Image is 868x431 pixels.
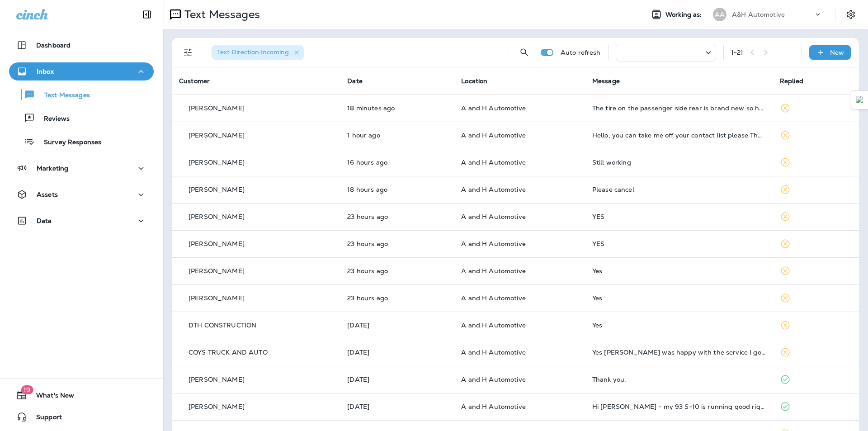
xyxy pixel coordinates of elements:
[212,45,304,60] div: Text Direction:Incoming
[9,185,154,204] button: Assets
[592,213,765,220] div: YES
[347,294,447,302] p: Sep 14, 2025 10:17 AM
[461,104,526,112] span: A and H Automotive
[35,115,70,123] p: Reviews
[37,68,54,75] p: Inbox
[592,267,765,275] div: Yes
[189,132,245,139] p: [PERSON_NAME]
[461,267,526,275] span: A and H Automotive
[347,104,447,112] p: Sep 15, 2025 09:59 AM
[347,349,447,356] p: Sep 13, 2025 07:59 PM
[461,240,526,248] span: A and H Automotive
[27,413,62,424] span: Support
[592,349,765,356] div: Yes James I was happy with the service I got as always I will be back Monday to get more parts fo...
[9,62,154,81] button: Inbox
[461,321,526,329] span: A and H Automotive
[217,48,289,56] span: Text Direction : Incoming
[461,348,526,356] span: A and H Automotive
[461,131,526,139] span: A and H Automotive
[713,8,726,21] div: AA
[189,104,245,112] p: [PERSON_NAME]
[189,213,245,220] p: [PERSON_NAME]
[9,159,154,177] button: Marketing
[592,104,765,112] div: The tire on the passenger side rear is brand new so have them check and see if something else nee...
[189,349,268,356] p: COYS TRUCK AND AUTO
[35,138,101,147] p: Survey Responses
[9,85,154,104] button: Text Messages
[843,6,859,23] button: Settings
[189,159,245,166] p: [PERSON_NAME]
[461,294,526,302] span: A and H Automotive
[27,392,74,403] span: What's New
[592,132,765,139] div: Hello, you can take me off your contact list please Thank you
[9,386,154,404] button: 19What's New
[461,77,487,85] span: Location
[561,49,601,56] p: Auto refresh
[347,77,363,85] span: Date
[347,240,447,247] p: Sep 14, 2025 10:49 AM
[36,42,71,49] p: Dashboard
[461,213,526,221] span: A and H Automotive
[830,49,844,56] p: New
[732,11,785,18] p: A&H Automotive
[592,376,765,383] div: Thank you.
[189,403,245,410] p: [PERSON_NAME]
[189,267,245,275] p: [PERSON_NAME]
[347,186,447,193] p: Sep 14, 2025 03:27 PM
[37,191,58,198] p: Assets
[592,294,765,302] div: Yes
[731,49,744,56] div: 1 - 21
[461,403,526,411] span: A and H Automotive
[179,77,210,85] span: Customer
[347,159,447,166] p: Sep 14, 2025 05:38 PM
[37,217,52,224] p: Data
[461,185,526,194] span: A and H Automotive
[347,403,447,410] p: Sep 12, 2025 11:37 AM
[347,376,447,383] p: Sep 12, 2025 01:38 PM
[189,240,245,247] p: [PERSON_NAME]
[780,77,803,85] span: Replied
[515,43,533,62] button: Search Messages
[665,11,704,19] span: Working as:
[179,43,197,62] button: Filters
[35,91,90,100] p: Text Messages
[592,77,620,85] span: Message
[347,322,447,329] p: Sep 14, 2025 10:17 AM
[189,376,245,383] p: [PERSON_NAME]
[9,212,154,230] button: Data
[461,375,526,384] span: A and H Automotive
[592,403,765,410] div: Hi James - my 93 S-10 is running good right now. It has been awhile since I have needed any servi...
[592,159,765,166] div: Still working
[592,322,765,329] div: Yes
[461,158,526,166] span: A and H Automotive
[134,5,160,24] button: Collapse Sidebar
[9,36,154,54] button: Dashboard
[21,385,33,394] span: 19
[856,96,864,104] img: Detect Auto
[181,8,260,21] p: Text Messages
[347,267,447,275] p: Sep 14, 2025 10:22 AM
[189,186,245,193] p: [PERSON_NAME]
[9,132,154,151] button: Survey Responses
[189,322,256,329] p: DTH CONSTRUCTION
[189,294,245,302] p: [PERSON_NAME]
[592,186,765,193] div: Please cancel
[592,240,765,247] div: YES
[37,165,68,172] p: Marketing
[9,408,154,426] button: Support
[9,109,154,128] button: Reviews
[347,132,447,139] p: Sep 15, 2025 09:15 AM
[347,213,447,220] p: Sep 14, 2025 10:51 AM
